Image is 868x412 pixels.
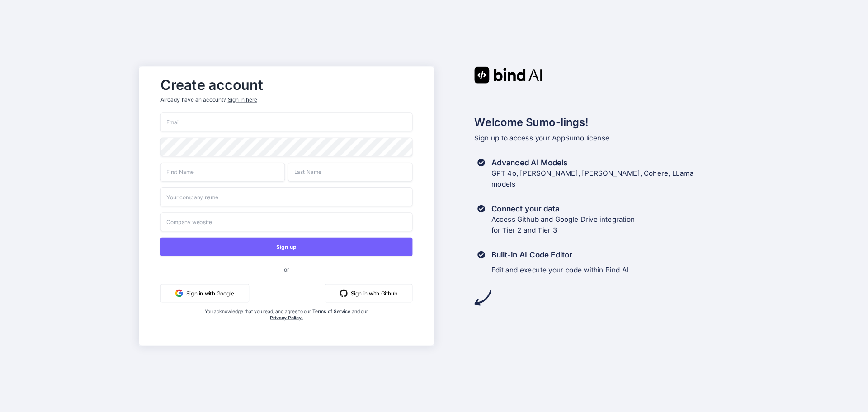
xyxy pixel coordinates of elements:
h3: Connect your data [491,203,635,214]
input: Your company name [160,187,413,206]
h3: Built-in AI Code Editor [491,249,631,260]
button: Sign up [160,238,413,256]
p: Already have an account? [160,96,413,103]
a: Privacy Policy. [270,315,303,321]
img: google [175,289,183,297]
input: First Name [160,163,285,182]
span: or [253,260,320,279]
button: Sign in with Google [160,284,249,303]
input: Email [160,112,413,131]
input: Last Name [288,163,412,182]
h3: Advanced AI Models [491,157,694,168]
p: Edit and execute your code within Bind AI. [491,265,631,276]
img: Bind AI logo [474,66,542,83]
div: Sign in here [228,96,257,103]
p: GPT 4o, [PERSON_NAME], [PERSON_NAME], Cohere, LLama models [491,168,694,190]
p: Access Github and Google Drive integration for Tier 2 and Tier 3 [491,214,635,236]
a: Terms of Service [312,309,352,314]
div: You acknowledge that you read, and agree to our and our [203,309,371,339]
img: arrow [474,289,491,306]
button: Sign in with Github [325,284,413,303]
h2: Welcome Sumo-lings! [474,114,729,131]
h2: Create account [160,79,413,91]
p: Sign up to access your AppSumo license [474,133,729,144]
img: github [340,289,348,297]
input: Company website [160,212,413,231]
